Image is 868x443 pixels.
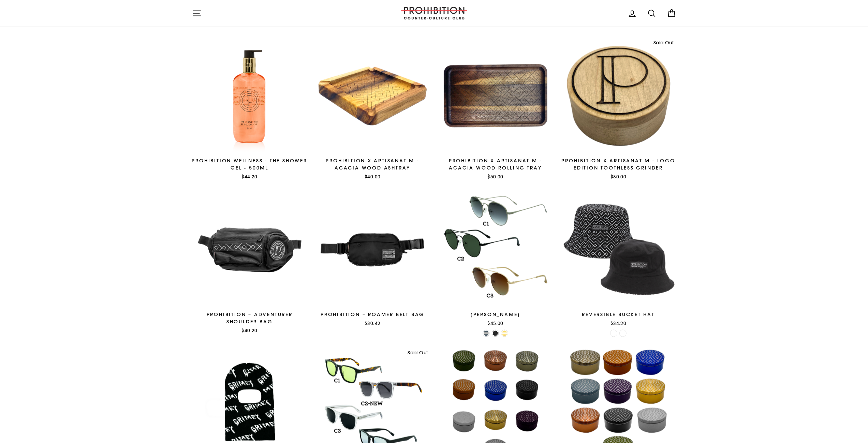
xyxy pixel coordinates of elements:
a: PROHIBITION X ARTISANAT M - ACACIA WOOD ASHTRAY$40.00 [315,38,430,182]
a: Prohibition Wellness - The Shower Gel - 500ML$44.20 [192,38,308,182]
div: $44.20 [192,173,308,180]
div: PROHIBITION X ARTISANAT M - LOGO EDITION TOOTHLESS GRINDER [561,157,676,172]
div: PROHIBITION X ARTISANAT M - ACACIA WOOD ASHTRAY [315,157,430,172]
div: Prohibition Wellness - The Shower Gel - 500ML [192,157,308,172]
div: Sold Out [404,348,430,358]
div: $30.42 [315,320,430,327]
img: PROHIBITION COUNTER-CULTURE CLUB [400,7,468,19]
a: Prohibition – Adventurer Shoulder Bag$40.20 [192,192,308,336]
div: PROHIBITION X ARTISANAT M - ACACIA WOOD ROLLING TRAY [438,157,554,172]
div: $40.00 [315,173,430,180]
a: PROHIBITION X ARTISANAT M - LOGO EDITION TOOTHLESS GRINDER$80.00 [561,38,676,182]
a: Prohibition – Roamer Belt Bag$30.42 [315,192,430,329]
div: $40.20 [192,327,308,334]
a: [PERSON_NAME]$45.00 [438,192,554,329]
div: $45.00 [438,320,554,327]
div: Prohibition – Roamer Belt Bag [315,311,430,318]
div: $50.00 [438,173,554,180]
div: Prohibition – Adventurer Shoulder Bag [192,311,308,325]
div: $34.20 [561,320,676,327]
div: Sold Out [650,38,676,48]
div: $80.00 [561,173,676,180]
a: REVERSIBLE BUCKET HAT$34.20 [561,192,676,329]
div: REVERSIBLE BUCKET HAT [561,311,676,318]
div: [PERSON_NAME] [438,311,554,318]
a: PROHIBITION X ARTISANAT M - ACACIA WOOD ROLLING TRAY$50.00 [438,38,554,182]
